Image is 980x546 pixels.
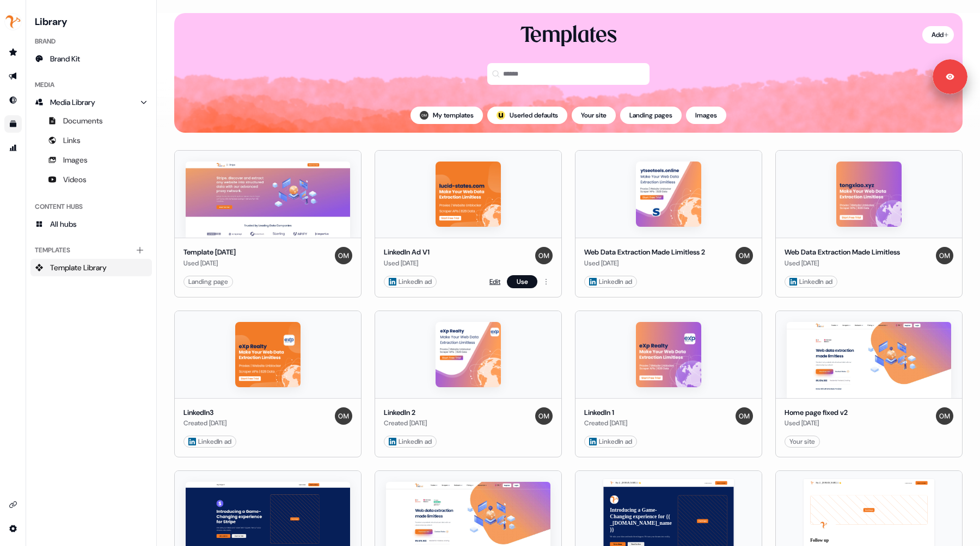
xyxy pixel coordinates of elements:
div: LinkedIn Ad V1 [384,247,430,258]
div: LinkedIn ad [589,436,632,447]
button: Landing pages [620,107,682,124]
a: Go to prospects [4,44,22,61]
img: Or [736,247,753,264]
img: Or [936,407,953,425]
img: userled logo [497,111,505,120]
div: Web Data Extraction Made Limitless [785,247,900,258]
div: Content Hubs [30,198,152,215]
div: Created [DATE] [183,418,226,429]
button: LinkedIn 1LinkedIn 1Created [DATE]Or LinkedIn ad [575,311,762,458]
img: Home page fixed v2 [787,322,951,398]
img: Web Data Extraction Made Limitless 2 [636,162,701,227]
img: Or [535,247,553,264]
img: Or [335,247,352,264]
button: userled logo;Userled defaults [487,107,567,124]
a: Documents [30,112,152,129]
a: Go to templates [4,115,22,133]
span: Media Library [50,97,95,108]
img: Or [936,247,953,264]
div: LinkedIn 1 [584,407,627,418]
button: Use [507,275,537,288]
div: Your site [789,436,815,447]
button: My templates [411,107,483,124]
button: Web Data Extraction Made Limitless 2Web Data Extraction Made Limitless 2Used [DATE]Or LinkedIn ad [575,150,762,297]
a: Go to outbound experience [4,67,22,85]
span: All hubs [50,219,77,229]
img: LinkedIn 2 [436,322,501,387]
img: Web Data Extraction Made Limitless [836,162,902,227]
a: Brand Kit [30,50,152,67]
div: Templates [520,22,617,50]
a: Links [30,132,152,149]
a: Edit [489,276,500,287]
button: Images [686,107,726,124]
button: Add [922,26,954,44]
img: LinkedIn Ad V1 [436,162,501,227]
div: LinkedIn ad [389,276,432,287]
div: Used [DATE] [183,258,236,269]
a: Go to attribution [4,139,22,157]
a: Go to integrations [4,520,22,537]
span: Links [63,135,81,146]
span: Documents [63,115,103,126]
img: LinkedIn 1 [636,322,701,387]
div: LinkedIn ad [389,436,432,447]
div: Brand [30,33,152,50]
div: ; [497,111,505,120]
div: Home page fixed v2 [785,407,848,418]
img: LinkedIn3 [235,322,301,387]
a: Media Library [30,94,152,111]
img: Or [335,407,352,425]
button: LinkedIn 2LinkedIn 2Created [DATE]Or LinkedIn ad [375,311,562,458]
div: Template [DATE] [183,247,236,258]
div: Used [DATE] [785,258,900,269]
a: Go to integrations [4,496,22,513]
a: Images [30,151,152,169]
button: LinkedIn Ad V1LinkedIn Ad V1Used [DATE]Or LinkedIn adEditUse [375,150,562,297]
button: Web Data Extraction Made LimitlessWeb Data Extraction Made LimitlessUsed [DATE]Or LinkedIn ad [775,150,963,297]
div: Media [30,76,152,94]
a: Template Library [30,259,152,276]
button: Your site [572,107,616,124]
img: Or [535,407,553,425]
div: Used [DATE] [384,258,430,269]
div: Web Data Extraction Made Limitless 2 [584,247,705,258]
a: Videos [30,171,152,188]
div: LinkedIn ad [589,276,632,287]
div: Created [DATE] [384,418,427,429]
button: LinkedIn3LinkedIn3Created [DATE]Or LinkedIn ad [174,311,362,458]
span: Brand Kit [50,53,80,64]
div: LinkedIn3 [183,407,226,418]
img: Or [736,407,753,425]
div: Used [DATE] [785,418,848,429]
img: Or [420,111,428,120]
div: Used [DATE] [584,258,705,269]
h3: Library [30,13,152,28]
div: LinkedIn ad [188,436,231,447]
button: Template 3.7.25Template [DATE]Used [DATE]OrLanding page [174,150,362,297]
img: Template 3.7.25 [186,162,350,238]
div: Landing page [188,276,228,287]
a: Go to Inbound [4,91,22,109]
div: Created [DATE] [584,418,627,429]
button: Home page fixed v2Home page fixed v2Used [DATE]OrYour site [775,311,963,458]
a: All hubs [30,215,152,233]
span: Template Library [50,262,107,273]
span: Images [63,154,88,165]
span: Videos [63,174,87,185]
div: Templates [30,241,152,259]
div: LinkedIn 2 [384,407,427,418]
div: LinkedIn ad [789,276,832,287]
